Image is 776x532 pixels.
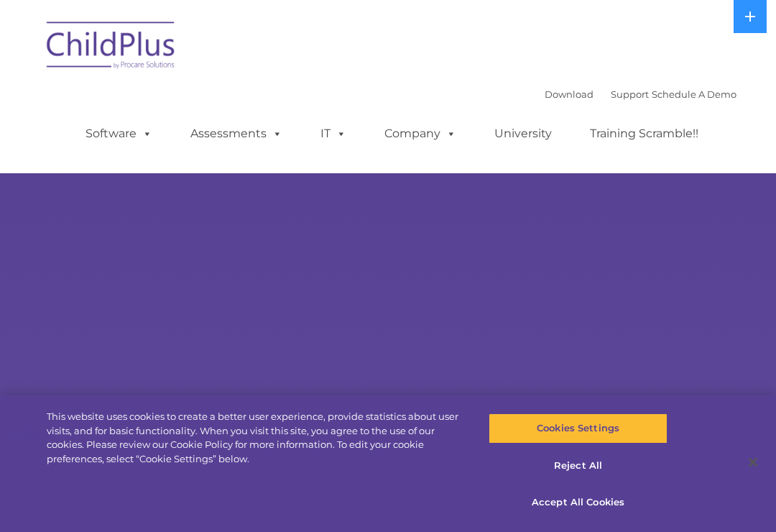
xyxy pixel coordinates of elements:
[306,119,361,148] a: IT
[545,88,593,100] a: Download
[489,451,667,481] button: Reject All
[652,88,736,100] a: Schedule A Demo
[611,88,649,100] a: Support
[47,410,466,466] div: This website uses cookies to create a better user experience, provide statistics about user visit...
[71,119,167,148] a: Software
[489,413,667,444] button: Cookies Settings
[545,88,736,100] font: |
[489,487,667,518] button: Accept All Cookies
[576,119,713,148] a: Training Scramble!!
[737,446,769,478] button: Close
[40,12,183,83] img: ChildPlus by Procare Solutions
[370,119,471,148] a: Company
[176,119,297,148] a: Assessments
[480,119,566,148] a: University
